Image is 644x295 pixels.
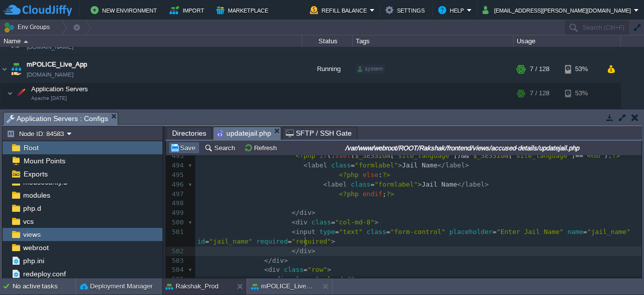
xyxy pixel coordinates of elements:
[311,218,331,226] span: class
[7,83,13,103] img: AMDAwAAAACH5BAEAAAAALAAAAAABAAEAAAICRAEAOw==
[339,171,359,179] span: <?php
[587,228,630,235] span: "jail_name"
[382,190,386,198] span: ;
[209,238,252,245] span: "jail_name"
[204,143,238,152] button: Search
[216,4,271,16] button: Marketplace
[465,161,469,169] span: >
[7,129,67,138] button: Node ID: 84583
[292,275,311,283] span: class
[473,152,508,159] span: $_SESSION
[166,227,186,237] div: 501
[21,269,67,278] a: redeploy.conf
[292,247,300,255] span: </
[508,152,512,159] span: [
[21,243,50,252] a: webroot
[382,171,390,179] span: ?>
[485,181,489,188] span: >
[385,4,428,16] button: Settings
[583,152,604,159] span: 'मराठी'
[363,171,378,179] span: else
[327,266,331,273] span: >
[166,208,186,218] div: 499
[256,238,288,245] span: required
[311,209,315,216] span: >
[357,108,432,114] span: [DATE]-php-8.2.27-almalinux-9
[13,278,75,294] div: No active tasks
[272,275,276,283] span: <
[288,238,292,245] span: =
[170,143,198,152] button: Save
[292,218,296,226] span: <
[530,55,549,83] div: 7 / 128
[1,35,302,47] div: Name
[22,169,49,179] a: Exports
[307,161,327,169] span: label
[21,217,35,226] span: vcs
[335,228,339,235] span: =
[21,256,46,265] span: php.ini
[355,152,390,159] span: $_SESSION
[264,257,272,264] span: </
[374,181,418,188] span: "formlabel"
[530,83,549,103] div: 7 / 128
[30,85,90,93] span: Application Servers
[21,104,27,120] img: AMDAwAAAACH5BAEAAAAALAAAAAABAAEAAAICRAEAOw==
[303,35,352,47] div: Status
[339,190,359,198] span: <?php
[172,127,206,139] span: Directories
[21,204,43,213] a: php.d
[331,152,351,159] span: isset
[166,151,186,161] div: 493
[351,161,355,169] span: =
[286,127,352,139] span: SFTP / SSH Gate
[437,161,445,169] span: </
[166,275,186,284] div: 505
[41,107,91,116] a: Node ID:218157
[319,228,335,235] span: type
[27,60,87,70] span: mPOLICE_Live_App
[307,266,327,273] span: "row"
[390,152,394,159] span: [
[31,95,67,101] span: Apache [DATE]
[457,181,465,188] span: </
[166,281,218,291] button: Rakshak_Prod
[14,83,28,103] img: AMDAwAAAACH5BAEAAAAALAAAAAABAAEAAAICRAEAOw==
[310,4,370,16] button: Refill Balance
[7,112,108,125] span: Application Servers : Configs
[27,70,73,80] a: [DOMAIN_NAME]
[276,275,288,283] span: div
[565,55,598,83] div: 53%
[4,20,53,34] button: Env Groups
[530,104,546,120] div: 7 / 128
[355,161,398,169] span: "formlabel"
[378,171,382,179] span: :
[91,4,160,16] button: New Environment
[21,230,42,239] a: views
[264,266,268,273] span: <
[272,257,284,264] span: div
[303,266,307,273] span: =
[166,199,186,208] div: 498
[166,256,186,266] div: 503
[565,83,598,103] div: 53%
[30,85,90,93] a: Application ServersApache [DATE]
[21,191,52,200] span: modules
[465,181,485,188] span: label
[422,181,457,188] span: Jail Name
[268,266,280,273] span: div
[311,275,315,283] span: =
[22,143,40,152] a: Root
[166,180,186,190] div: 496
[568,228,583,235] span: name
[331,161,351,169] span: class
[612,152,620,159] span: ?>
[438,4,467,16] button: Help
[300,209,311,216] span: div
[27,104,41,120] img: AMDAwAAAACH5BAEAAAAALAAAAAABAAEAAAICRAEAOw==
[319,152,328,159] span: if
[296,228,315,235] span: input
